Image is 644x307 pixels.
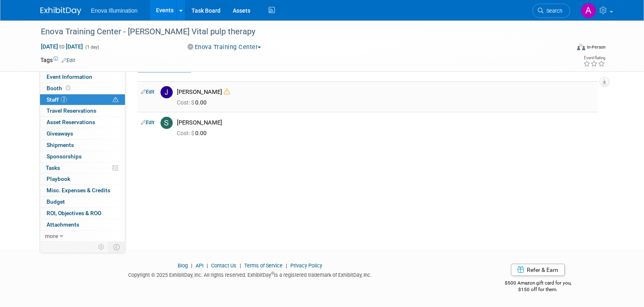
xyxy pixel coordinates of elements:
[40,269,460,279] div: Copyright © 2025 ExhibitDay, Inc. All rights reserved. ExhibitDay is a registered trademark of Ex...
[238,263,243,269] span: |
[544,8,562,14] span: Search
[224,89,230,95] i: Double-book Warning!
[177,119,595,127] div: [PERSON_NAME]
[178,263,188,269] a: Blog
[85,44,99,50] span: (1 day)
[47,96,67,103] span: Staff
[47,210,101,216] span: ROI, Objectives & ROO
[62,58,75,63] a: Edit
[40,231,125,242] a: more
[40,128,125,139] a: Giveaways
[61,96,67,102] span: 2
[189,263,194,269] span: |
[290,263,322,269] a: Privacy Policy
[91,7,138,14] span: Enova Illumination
[108,242,125,252] td: Toggle Event Tabs
[40,71,125,82] a: Event Information
[271,271,274,276] sup: ®
[177,99,195,106] span: Cost: $
[511,264,565,276] a: Refer & Earn
[38,24,558,39] div: Enova Training Center - [PERSON_NAME] Vital pulp therapy
[577,44,585,50] img: Format-Inperson.png
[40,196,125,207] a: Budget
[47,107,96,114] span: Travel Reservations
[40,208,125,219] a: ROI, Objectives & ROO
[94,242,109,252] td: Personalize Event Tab Strip
[40,219,125,230] a: Attachments
[40,151,125,162] a: Sponsorships
[58,43,66,50] span: to
[40,105,125,116] a: Travel Reservations
[47,176,70,182] span: Playbook
[586,44,606,50] div: In-Person
[46,165,60,171] span: Tasks
[177,88,595,96] div: [PERSON_NAME]
[47,73,92,80] span: Event Information
[47,153,82,160] span: Sponsorships
[533,4,570,18] a: Search
[177,130,195,136] span: Cost: $
[472,286,604,293] div: $150 off for them.
[40,174,125,185] a: Playbook
[160,86,173,98] img: J.jpg
[40,7,81,15] img: ExhibitDay
[581,3,596,18] img: Andrea Miller
[185,43,264,51] button: Enova Training Center
[522,42,606,55] div: Event Format
[205,263,210,269] span: |
[40,43,83,50] span: [DATE] [DATE]
[113,96,118,104] span: Potential Scheduling Conflict -- at least one attendee is tagged in another overlapping event.
[160,117,173,129] img: S.jpg
[47,221,79,228] span: Attachments
[472,274,604,293] div: $500 Amazon gift card for you,
[211,263,236,269] a: Contact Us
[47,130,73,137] span: Giveaways
[40,83,125,94] a: Booth
[284,263,289,269] span: |
[47,142,74,148] span: Shipments
[47,85,72,91] span: Booth
[45,233,58,239] span: more
[244,263,283,269] a: Terms of Service
[40,94,125,105] a: Staff2
[177,130,210,136] span: 0.00
[47,198,65,205] span: Budget
[40,56,75,64] td: Tags
[177,99,210,106] span: 0.00
[141,120,154,125] a: Edit
[47,119,95,125] span: Asset Reservations
[141,89,154,95] a: Edit
[40,140,125,151] a: Shipments
[47,187,110,194] span: Misc. Expenses & Credits
[40,162,125,174] a: Tasks
[196,263,203,269] a: API
[40,185,125,196] a: Misc. Expenses & Credits
[64,85,72,91] span: Booth not reserved yet
[583,56,605,60] div: Event Rating
[40,117,125,128] a: Asset Reservations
